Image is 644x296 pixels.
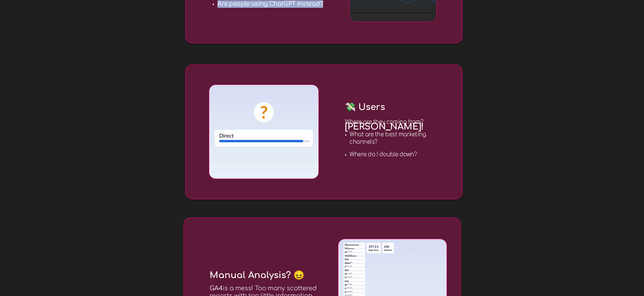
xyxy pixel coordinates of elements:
[217,0,323,7] strong: Are people using ChatGPT instead?
[345,102,424,132] span: 💸 Users [PERSON_NAME]!
[210,270,304,280] span: Manual Analysis? 😖
[210,285,223,292] strong: GA4
[350,151,417,158] span: Where do I double down?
